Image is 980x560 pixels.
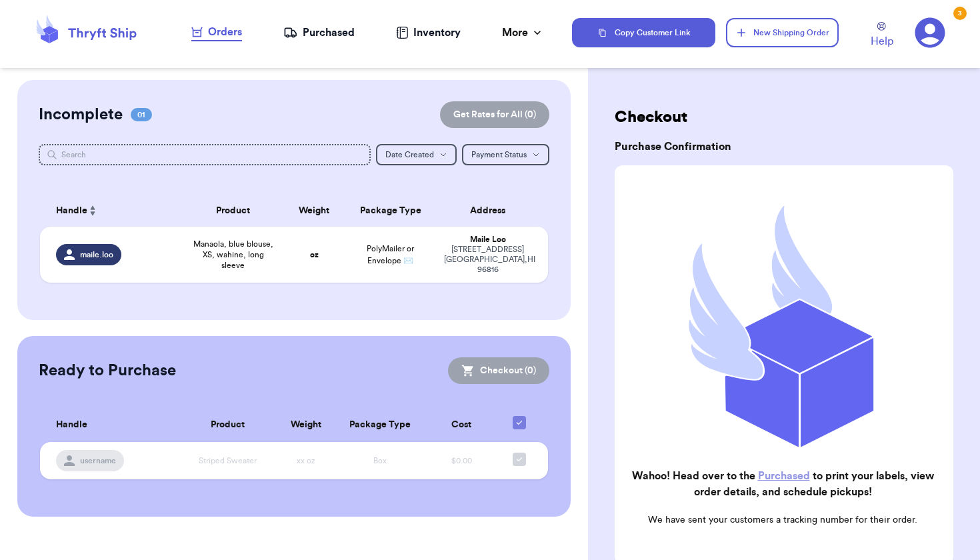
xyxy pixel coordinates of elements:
button: Sort ascending [87,203,98,219]
button: Payment Status [462,144,549,165]
span: Payment Status [471,151,527,159]
div: More [502,25,544,41]
h2: Wahoo! Head over to the to print your labels, view order details, and schedule pickups! [625,468,940,500]
span: Box [373,457,387,465]
span: Handle [56,418,87,432]
p: We have sent your customers a tracking number for their order. [625,513,940,527]
span: maile.loo [80,249,113,260]
th: Package Type [345,195,436,227]
button: Date Created [376,144,457,165]
button: Copy Customer Link [572,18,716,47]
span: Help [871,33,893,49]
a: 3 [915,17,945,48]
strong: oz [310,251,319,259]
a: Help [871,22,893,49]
div: [STREET_ADDRESS] [GEOGRAPHIC_DATA] , HI 96816 [444,245,531,275]
span: Manaola, blue blouse, XS, wahine, long sleeve [191,239,276,271]
button: Checkout (0) [448,357,549,384]
input: Search [39,144,370,165]
th: Product [178,408,277,442]
span: $0.00 [451,457,472,465]
span: Date Created [385,151,434,159]
span: username [80,455,116,466]
div: Maile Loo [444,235,531,245]
h2: Incomplete [39,104,123,125]
div: 3 [953,7,967,20]
span: Striped Sweater [199,457,257,465]
span: PolyMailer or Envelope ✉️ [367,245,414,265]
a: Orders [191,24,242,41]
th: Product [183,195,284,227]
a: Purchased [283,25,355,41]
h2: Checkout [615,107,953,128]
a: Inventory [396,25,461,41]
button: New Shipping Order [726,18,838,47]
a: Purchased [758,471,810,481]
th: Weight [284,195,345,227]
th: Weight [277,408,336,442]
span: xx oz [297,457,315,465]
span: Handle [56,204,87,218]
h3: Purchase Confirmation [615,139,953,155]
button: Get Rates for All (0) [440,101,549,128]
th: Package Type [336,408,425,442]
div: Orders [191,24,242,40]
h2: Ready to Purchase [39,360,176,381]
th: Cost [425,408,499,442]
th: Address [436,195,547,227]
span: 01 [131,108,152,121]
